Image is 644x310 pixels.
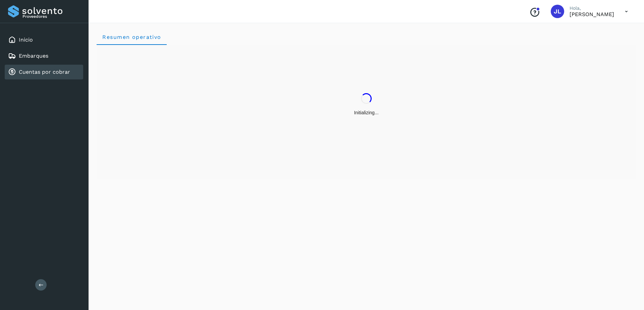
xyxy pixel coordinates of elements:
[570,5,614,11] p: Hola,
[570,11,614,17] p: José Luis Salinas Maldonado
[19,53,48,59] a: Embarques
[22,14,80,19] p: Proveedores
[5,33,83,47] div: Inicio
[19,37,33,43] a: Inicio
[102,34,161,40] span: Resumen operativo
[5,49,83,63] div: Embarques
[5,65,83,79] div: Cuentas por cobrar
[19,69,70,75] a: Cuentas por cobrar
